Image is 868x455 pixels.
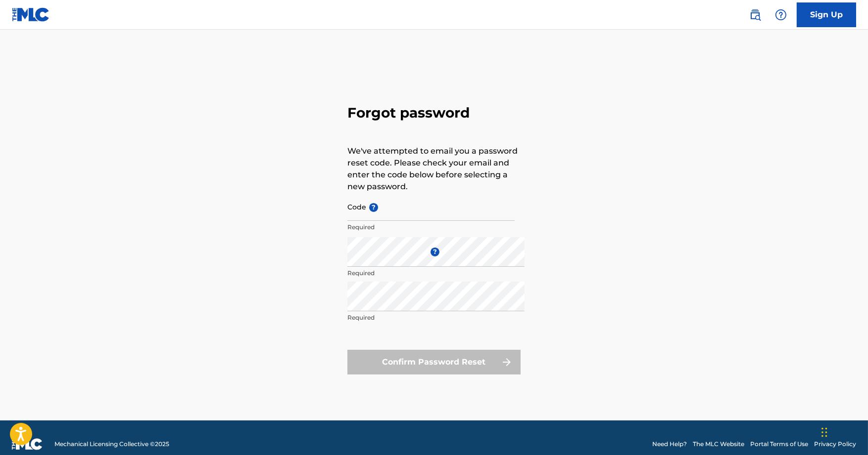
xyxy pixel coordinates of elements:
h3: Forgot password [347,104,521,122]
div: Drag [821,417,827,447]
iframe: Chat Widget [819,408,868,455]
p: We've attempted to email you a password reset code. Please check your email and enter the code be... [347,145,521,193]
p: Required [347,269,515,278]
a: Privacy Policy [814,440,856,449]
p: Required [347,313,515,322]
a: Public Search [745,5,765,25]
img: help [775,9,787,21]
div: Help [771,5,791,25]
span: ? [431,248,439,256]
span: Mechanical Licensing Collective © 2025 [54,440,169,449]
a: Portal Terms of Use [750,440,808,449]
p: Required [347,223,515,232]
img: MLC Logo [12,7,50,22]
a: The MLC Website [693,440,744,449]
img: search [749,9,761,21]
a: Need Help? [652,440,687,449]
span: ? [369,203,378,212]
a: Sign Up [797,2,856,27]
img: logo [12,438,43,450]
